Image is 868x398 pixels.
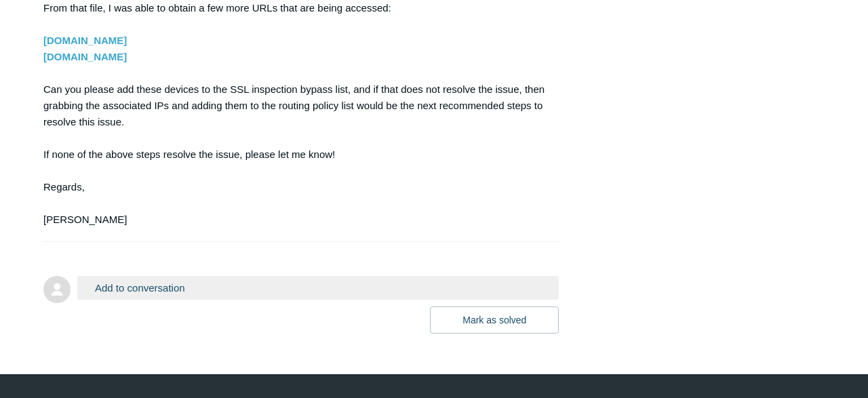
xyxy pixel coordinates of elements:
[430,306,559,334] button: Mark as solved
[77,276,559,300] button: Add to conversation
[43,35,127,46] a: [DOMAIN_NAME]
[43,51,127,62] a: [DOMAIN_NAME]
